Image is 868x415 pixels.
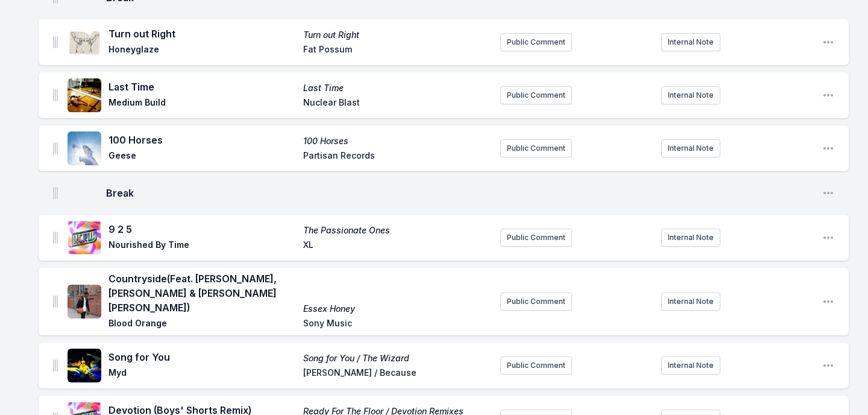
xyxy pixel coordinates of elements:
button: Public Comment [500,139,572,157]
span: 100 Horses [108,133,296,147]
span: Sony Music [303,317,491,332]
img: Song for You / The Wizard [68,349,101,382]
span: XL [303,239,491,253]
img: Drag Handle [53,360,58,372]
span: Geese [108,150,296,164]
span: Turn out Right [303,29,491,41]
span: Partisan Records [303,150,491,164]
span: Break [106,186,813,200]
span: Honeyglaze [108,43,296,58]
span: Last Time [303,82,491,94]
button: Open playlist item options [822,36,834,48]
img: Drag Handle [53,232,58,244]
span: 9 2 5 [108,222,296,236]
span: 100 Horses [303,135,491,147]
span: Fat Possum [303,43,491,58]
button: Open playlist item options [822,187,834,199]
button: Internal Note [661,356,720,375]
span: [PERSON_NAME] / Because [303,367,491,381]
img: The Passionate Ones [68,221,101,255]
span: Turn out Right [108,27,296,41]
img: Essex Honey [68,285,101,318]
span: Song for You [108,350,296,364]
button: Open playlist item options [822,360,834,372]
button: Open playlist item options [822,296,834,308]
span: The Passionate Ones [303,224,491,236]
img: Drag Handle [53,296,58,308]
button: Public Comment [500,86,572,104]
button: Open playlist item options [822,232,834,244]
span: Essex Honey [303,303,491,315]
button: Internal Note [661,139,720,157]
button: Internal Note [661,33,720,51]
span: Nuclear Blast [303,97,491,111]
img: 100 Horses [68,131,101,165]
button: Internal Note [661,86,720,104]
span: Song for You / The Wizard [303,352,491,364]
button: Public Comment [500,293,572,311]
img: Drag Handle [53,36,58,48]
span: Countryside (Feat. [PERSON_NAME], [PERSON_NAME] & [PERSON_NAME] [PERSON_NAME]) [108,271,296,315]
span: Myd [108,367,296,381]
img: Drag Handle [53,142,58,154]
img: Drag Handle [53,187,58,199]
span: Nourished By Time [108,239,296,253]
img: Drag Handle [53,89,58,101]
span: Medium Build [108,97,296,111]
span: Last Time [108,80,296,94]
button: Public Comment [500,356,572,375]
button: Internal Note [661,229,720,247]
span: Blood Orange [108,317,296,332]
img: Last Time [68,78,101,112]
img: Turn out Right [68,25,101,59]
button: Internal Note [661,293,720,311]
button: Public Comment [500,229,572,247]
button: Open playlist item options [822,142,834,154]
button: Open playlist item options [822,89,834,101]
button: Public Comment [500,33,572,51]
